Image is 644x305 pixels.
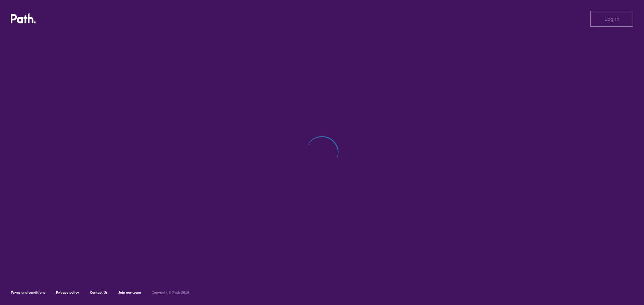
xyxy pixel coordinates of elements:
[590,11,633,27] button: Log in
[152,291,189,295] h6: Copyright © Path 2018
[90,290,108,295] a: Contact Us
[11,290,45,295] a: Terms and conditions
[604,16,620,22] span: Log in
[118,290,141,295] a: Join our team
[56,290,79,295] a: Privacy policy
